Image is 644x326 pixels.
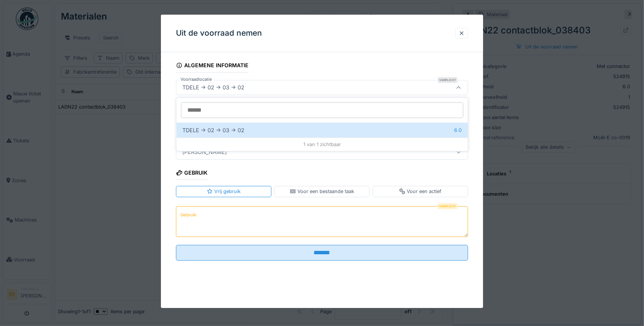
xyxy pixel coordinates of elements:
span: 6.0 [454,127,462,134]
div: [PERSON_NAME] [179,148,230,156]
div: TDELE -> 02 -> 03 -> 02 [179,83,247,92]
div: Gebruik [176,167,208,180]
label: Gebruik [179,210,198,220]
div: Voor een bestaande taak [290,188,354,195]
div: Voor een actief [399,188,441,195]
h3: Uit de voorraad nemen [176,29,262,38]
div: Verplicht [438,77,458,83]
label: Voorraadlocatie [179,76,214,83]
div: Algemene informatie [176,60,249,72]
div: Verplicht [438,203,458,209]
div: 1 van 1 zichtbaar [176,137,468,151]
div: Vrij gebruik [207,188,241,195]
div: TDELE -> 02 -> 03 -> 02 [176,122,468,137]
